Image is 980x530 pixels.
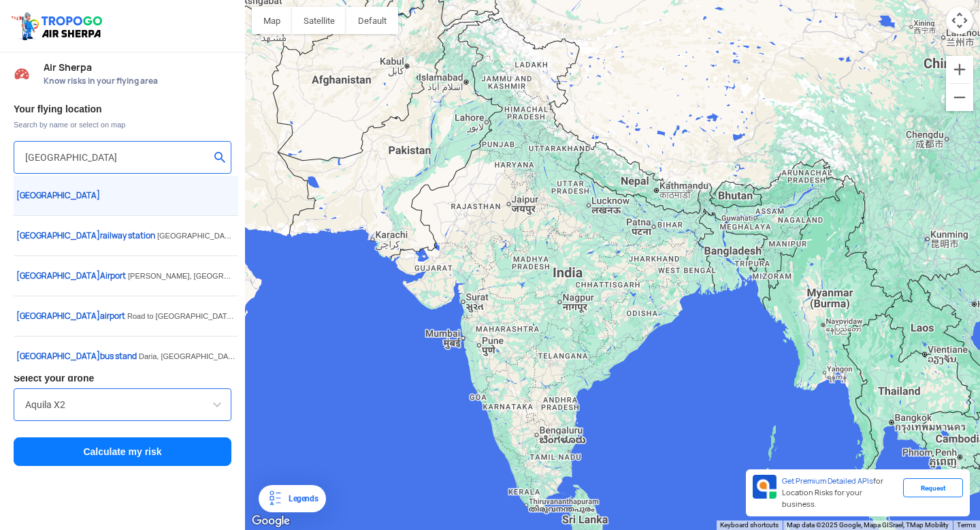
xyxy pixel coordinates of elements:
[44,62,231,73] span: Air Sherpa
[16,270,100,281] span: [GEOGRAPHIC_DATA]
[14,65,30,82] img: Risk Scores
[16,311,127,322] span: airport
[157,232,481,240] span: [GEOGRAPHIC_DATA], [GEOGRAPHIC_DATA], [GEOGRAPHIC_DATA], [GEOGRAPHIC_DATA]
[16,190,100,201] span: [GEOGRAPHIC_DATA]
[753,475,777,499] img: Premium APIs
[14,119,231,130] span: Search by name or select on map
[14,373,231,383] h3: Select your drone
[16,230,157,241] span: railway station
[283,490,318,507] div: Legends
[267,490,283,507] img: Legends
[957,521,976,529] a: Terms
[946,56,973,83] button: Zoom in
[946,7,973,34] button: Map camera controls
[14,104,231,114] h3: Your flying location
[252,7,292,34] button: Show street map
[16,270,128,281] span: Airport
[946,84,973,111] button: Zoom out
[128,272,272,280] span: [PERSON_NAME], [GEOGRAPHIC_DATA]
[16,311,100,322] span: [GEOGRAPHIC_DATA]
[16,351,139,362] span: bus stand
[248,512,293,530] a: Open this area in Google Maps (opens a new window)
[777,475,903,511] div: for Location Risks for your business.
[14,437,231,466] button: Calculate my risk
[248,512,293,530] img: Google
[16,230,100,241] span: [GEOGRAPHIC_DATA]
[903,478,963,497] div: Request
[25,149,210,166] input: Search your flying location
[292,7,346,34] button: Show satellite imagery
[10,10,107,42] img: ic_tgdronemaps.svg
[782,476,873,486] span: Get Premium Detailed APIs
[787,521,949,529] span: Map data ©2025 Google, Mapa GISrael, TMap Mobility
[139,352,239,360] span: Daria, [GEOGRAPHIC_DATA]
[720,520,779,530] button: Keyboard shortcuts
[44,76,231,87] span: Know risks in your flying area
[16,351,100,362] span: [GEOGRAPHIC_DATA]
[25,396,220,413] input: Search by name or Brand
[127,312,397,320] span: Road to [GEOGRAPHIC_DATA], [GEOGRAPHIC_DATA], [GEOGRAPHIC_DATA]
